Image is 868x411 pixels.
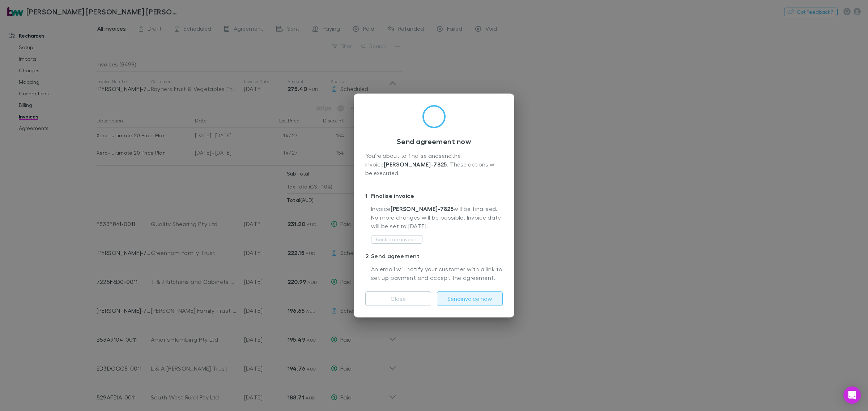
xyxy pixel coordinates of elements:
[365,250,503,262] p: Send agreement
[371,204,503,234] p: Invoice will be finalised. No more changes will be possible. Invoice date will be set to [DATE] .
[843,386,861,404] div: Open Intercom Messenger
[437,291,503,306] button: Sendinvoice now
[371,265,503,283] p: An email will notify your customer with a link to set up payment and accept the agreement.
[391,205,454,212] strong: [PERSON_NAME]-7825
[365,191,371,200] div: 1
[365,190,503,202] p: Finalise invoice
[365,291,431,306] button: Close
[384,161,447,168] strong: [PERSON_NAME]-7825
[365,137,503,146] h3: Send agreement now
[365,151,503,178] div: You’re about to finalise and send the invoice . These actions will be executed:
[371,235,422,244] button: Back-date invoice
[365,252,371,260] div: 2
